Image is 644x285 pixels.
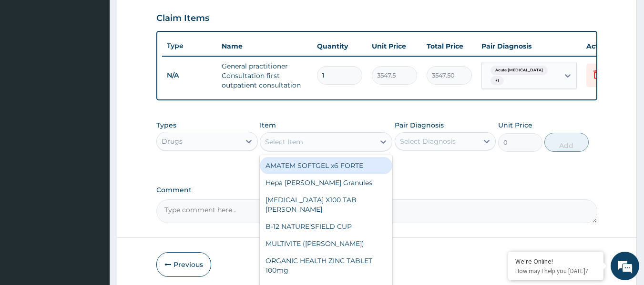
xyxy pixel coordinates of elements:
[395,120,444,130] label: Pair Diagnosis
[582,37,629,56] th: Actions
[156,13,209,24] h3: Claim Items
[491,76,504,86] span: + 1
[422,37,477,56] th: Total Price
[260,157,392,174] div: AMATEM SOFTGEL x6 FORTE
[265,137,303,147] div: Select Item
[312,37,367,56] th: Quantity
[515,267,596,275] p: How may I help you today?
[162,137,183,146] div: Drugs
[477,37,582,56] th: Pair Diagnosis
[217,57,312,95] td: General practitioner Consultation first outpatient consultation
[156,186,598,194] label: Comment
[498,120,532,130] label: Unit Price
[260,252,392,279] div: ORGANIC HEALTH ZINC TABLET 100mg
[217,37,312,56] th: Name
[50,53,160,66] div: Chat with us now
[18,48,39,71] img: d_794563401_company_1708531726252_794563401
[156,121,176,129] label: Types
[162,67,217,84] td: N/A
[367,37,422,56] th: Unit Price
[260,235,392,252] div: MULTIVITE ([PERSON_NAME])
[156,5,179,28] div: Minimize live chat window
[260,120,276,130] label: Item
[260,174,392,191] div: Hepa [PERSON_NAME] Granules
[544,133,589,152] button: Add
[55,83,132,179] span: We're online!
[400,137,456,146] div: Select Diagnosis
[162,37,217,55] th: Type
[491,66,548,75] span: Acute [MEDICAL_DATA]
[260,218,392,235] div: B-12 NATURE'SFIELD CUP
[156,252,211,277] button: Previous
[260,191,392,218] div: [MEDICAL_DATA] X100 TAB [PERSON_NAME]
[5,187,182,220] textarea: Type your message and hit 'Enter'
[515,257,596,265] div: We're Online!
